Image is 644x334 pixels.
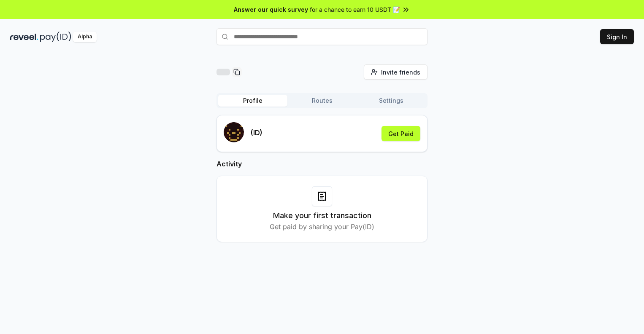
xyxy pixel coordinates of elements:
button: Settings [357,95,426,107]
button: Routes [287,95,357,107]
button: Sign In [600,29,634,44]
button: Invite friends [364,64,428,80]
span: for a chance to earn 10 USDT 📝 [310,5,400,14]
button: Get Paid [382,126,420,141]
img: pay_id [40,32,71,42]
img: reveel_dark [10,32,38,42]
span: Invite friends [381,68,420,77]
div: Alpha [73,32,97,42]
h2: Activity [216,159,428,169]
button: Profile [218,95,287,107]
p: (ID) [251,128,262,138]
p: Get paid by sharing your Pay(ID) [270,222,374,232]
h3: Make your first transaction [273,210,371,222]
span: Answer our quick survey [234,5,308,14]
